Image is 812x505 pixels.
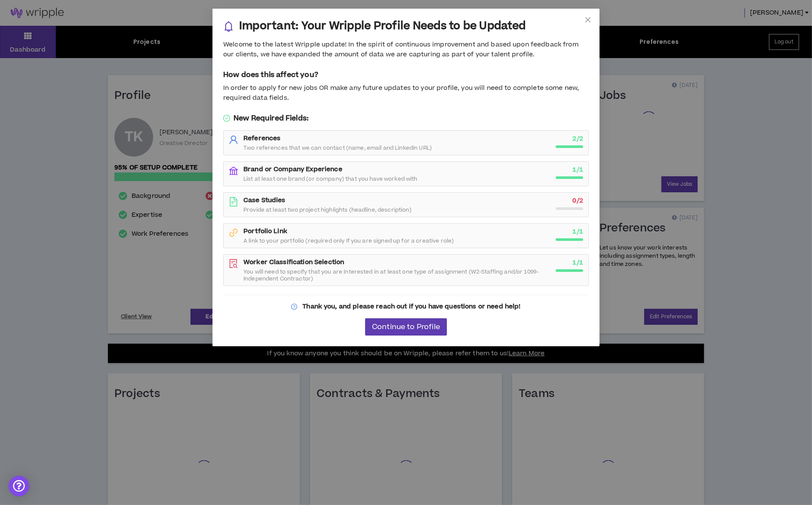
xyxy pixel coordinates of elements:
strong: 1 / 1 [573,227,583,236]
strong: Brand or Company Experience [243,165,342,174]
h5: How does this affect you? [223,70,589,80]
strong: 2 / 2 [573,134,583,143]
span: A link to your portfolio (required only If you are signed up for a creative role) [243,237,454,244]
strong: Worker Classification Selection [243,258,344,267]
h5: New Required Fields: [223,113,589,123]
button: Continue to Profile [365,318,447,336]
strong: 0 / 2 [573,196,583,205]
span: check-circle [223,115,230,122]
strong: 1 / 1 [573,258,583,267]
div: In order to apply for new jobs OR make any future updates to your profile, you will need to compl... [223,83,589,103]
strong: Case Studies [243,196,286,205]
strong: Portfolio Link [243,227,287,236]
span: question-circle [291,304,297,310]
span: bank [229,166,238,176]
span: You will need to specify that you are interested in at least one type of assignment (W2-Staffing ... [243,268,551,282]
span: Continue to Profile [372,323,440,331]
strong: Thank you, and please reach out if you have questions or need help! [302,302,520,311]
button: Close [576,9,600,32]
span: close [584,16,591,23]
strong: References [243,134,280,143]
span: file-search [229,259,238,268]
span: Provide at least two project highlights (headline, description) [243,206,412,213]
span: Two references that we can contact (name, email and LinkedIn URL) [243,145,432,151]
div: Welcome to the latest Wripple update! In the spirit of continuous improvement and based upon feed... [223,40,589,59]
h3: Important: Your Wripple Profile Needs to be Updated [239,19,526,33]
span: bell [223,21,234,32]
span: file-text [229,197,238,206]
span: link [229,228,238,237]
strong: 1 / 1 [573,165,583,174]
span: List at least one brand (or company) that you have worked with [243,176,418,182]
div: Open Intercom Messenger [9,476,29,496]
span: user [229,135,238,145]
